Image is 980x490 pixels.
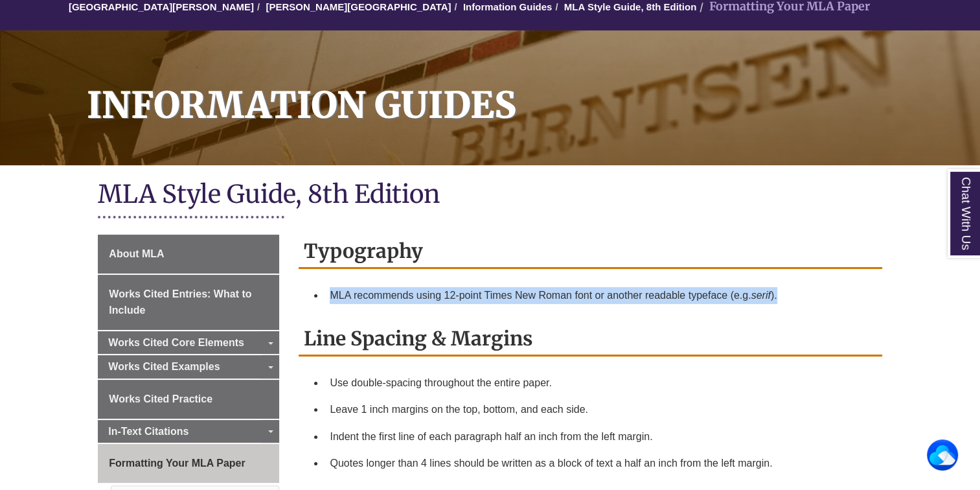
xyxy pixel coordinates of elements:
[463,1,553,12] a: Information Guides
[98,275,279,330] a: Works Cited Entries: What to Include
[73,30,980,148] h1: Information Guides
[109,248,164,259] span: About MLA
[266,1,451,12] a: [PERSON_NAME][GEOGRAPHIC_DATA]
[98,355,279,379] a: Works Cited Examples
[325,369,876,397] li: Use double-spacing throughout the entire paper.
[109,458,245,469] span: Formatting Your MLA Paper
[98,380,279,419] a: Works Cited Practice
[98,235,279,274] a: About MLA
[108,361,220,372] span: Works Cited Examples
[325,423,876,450] li: Indent the first line of each paragraph half an inch from the left margin.
[109,393,212,404] span: Works Cited Practice
[69,1,254,12] a: [GEOGRAPHIC_DATA][PERSON_NAME]
[98,420,279,443] a: In-Text Citations
[325,282,876,309] li: MLA recommends using 12-point Times New Roman font or another readable typeface (e.g. ).
[109,288,251,316] span: Works Cited Entries: What to Include
[108,337,244,348] span: Works Cited Core Elements
[299,322,882,356] h2: Line Spacing & Margins
[564,1,696,12] a: MLA Style Guide, 8th Edition
[751,290,771,301] em: serif
[108,426,188,437] span: In-Text Citations
[325,396,876,423] li: Leave 1 inch margins on the top, bottom, and each side.
[98,331,279,355] a: Works Cited Core Elements
[98,178,882,213] h1: MLA Style Guide, 8th Edition
[98,444,279,483] a: Formatting Your MLA Paper
[325,450,876,477] li: Quotes longer than 4 lines should be written as a block of text a half an inch from the left margin.
[299,235,882,269] h2: Typography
